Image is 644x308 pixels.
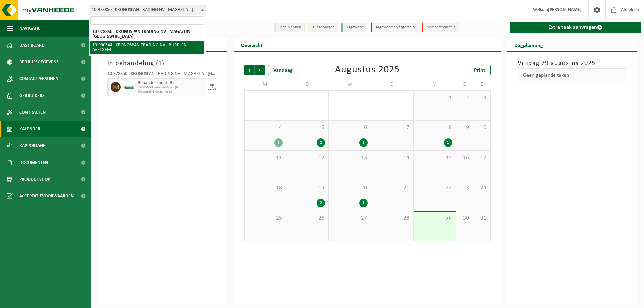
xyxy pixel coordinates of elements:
[371,78,414,90] td: D
[417,124,452,131] span: 8
[469,65,491,75] a: Print
[460,94,470,102] span: 2
[208,87,216,91] div: 29/08
[417,215,452,223] span: 29
[19,54,59,70] span: Bedrijfsgegevens
[477,154,487,162] span: 17
[375,154,410,162] span: 14
[248,214,283,222] span: 25
[89,5,206,15] span: 10-978850 - KRONOSPAN TRADING NV - MAGAZIJN - AVELGEM
[474,68,485,73] span: Print
[248,154,283,162] span: 11
[510,22,642,33] a: Extra taak aanvragen
[332,184,367,192] span: 20
[477,214,487,222] span: 31
[329,78,371,90] td: W
[473,78,490,90] td: Z
[460,214,470,222] span: 30
[290,214,325,222] span: 26
[19,37,45,54] span: Dashboard
[244,78,286,90] td: M
[90,27,204,41] li: 10-978850 - KRONOSPAN TRADING NV - MAGAZIJN - [GEOGRAPHIC_DATA]
[255,65,265,75] span: Volgende
[19,20,40,37] span: Navigatie
[548,7,582,12] strong: [PERSON_NAME]
[19,137,45,154] span: Rapportage
[332,124,367,131] span: 6
[268,65,298,75] div: Vandaag
[286,78,329,90] td: D
[456,78,473,90] td: Z
[460,184,470,192] span: 23
[477,184,487,192] span: 24
[335,65,400,75] div: Augustus 2025
[359,199,368,207] div: 1
[422,23,459,32] li: Non-conformiteit
[477,94,487,102] span: 3
[317,199,325,207] div: 2
[414,78,456,90] td: V
[19,121,40,137] span: Kalender
[290,154,325,162] span: 12
[244,65,254,75] span: Vorige
[317,138,325,147] div: 2
[138,80,206,86] span: Behandeld hout (B)
[371,23,418,32] li: Afgewerkt en afgemeld
[210,83,214,87] div: VR
[19,104,46,121] span: Contracten
[518,68,628,82] div: Geen geplande taken
[158,60,162,67] span: 1
[248,124,283,131] span: 4
[89,5,206,15] span: 10-978850 - KRONOSPAN TRADING NV - MAGAZIJN - AVELGEM
[19,171,50,188] span: Product Shop
[107,58,217,68] h3: In behandeling ( )
[19,87,45,104] span: Gebruikers
[107,72,217,78] div: 10-978850 - KRONOSPAN TRADING NV - MAGAZIJN - [GEOGRAPHIC_DATA]
[274,23,305,32] li: In te plannen
[417,154,452,162] span: 15
[138,86,206,90] span: HK-XC-10-G behandeld hout (B)
[460,154,470,162] span: 16
[234,38,269,51] h2: Overzicht
[19,188,74,204] span: Acceptatievoorwaarden
[19,70,58,87] span: Contactpersonen
[417,184,452,192] span: 22
[248,184,283,192] span: 18
[341,23,367,32] li: Afgewerkt
[375,124,410,131] span: 7
[444,138,452,147] div: 1
[90,41,204,54] li: 10-990544 - KRONOSPAN TRADING NV - BURELEN - AVELGEM
[19,154,48,171] span: Documenten
[477,124,487,131] span: 10
[518,58,628,68] h3: Vrijdag 29 augustus 2025
[417,94,452,102] span: 1
[290,184,325,192] span: 19
[359,138,368,147] div: 1
[332,214,367,222] span: 27
[460,124,470,131] span: 9
[308,23,338,32] li: Uit te voeren
[274,138,283,147] div: 1
[375,214,410,222] span: 28
[375,184,410,192] span: 21
[290,124,325,131] span: 5
[124,85,134,90] img: HK-XC-10-GN-00
[332,154,367,162] span: 13
[138,90,206,94] span: Omwisseling op aanvraag
[507,38,550,51] h2: Dagplanning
